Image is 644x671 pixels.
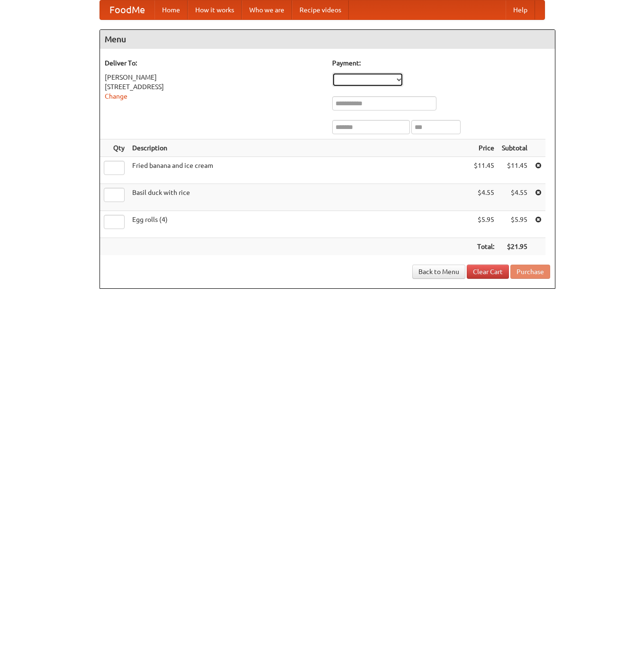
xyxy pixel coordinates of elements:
[470,238,498,256] th: Total:
[128,157,470,184] td: Fried banana and ice cream
[498,157,531,184] td: $11.45
[242,0,292,19] a: Who we are
[470,211,498,238] td: $5.95
[470,184,498,211] td: $4.55
[100,0,154,19] a: FoodMe
[498,139,531,157] th: Subtotal
[332,58,550,68] h5: Payment:
[510,265,550,279] button: Purchase
[467,265,509,279] a: Clear Cart
[498,184,531,211] td: $4.55
[128,211,470,238] td: Egg rolls (4)
[128,139,470,157] th: Description
[470,139,498,157] th: Price
[498,238,531,256] th: $21.95
[412,265,465,279] a: Back to Menu
[498,211,531,238] td: $5.95
[506,0,535,19] a: Help
[128,184,470,211] td: Basil duck with rice
[154,0,188,19] a: Home
[105,58,323,68] h5: Deliver To:
[105,73,323,82] div: [PERSON_NAME]
[292,0,349,19] a: Recipe videos
[105,82,323,92] div: [STREET_ADDRESS]
[105,92,127,100] a: Change
[470,157,498,184] td: $11.45
[188,0,242,19] a: How it works
[100,30,555,49] h4: Menu
[100,139,128,157] th: Qty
